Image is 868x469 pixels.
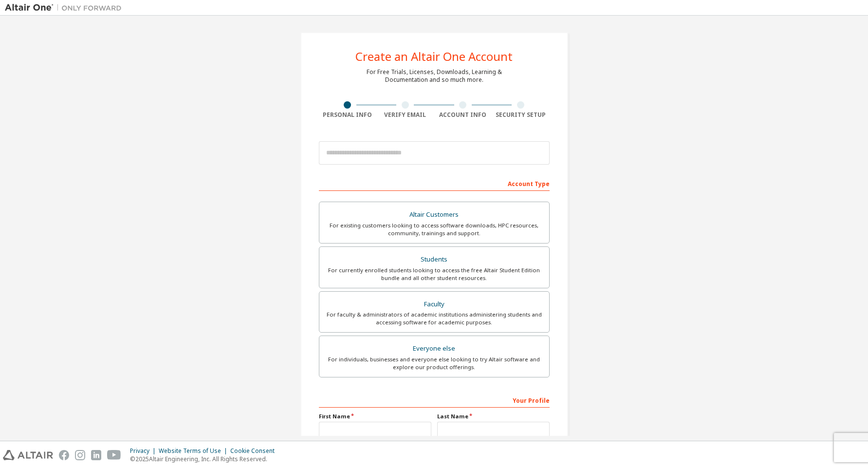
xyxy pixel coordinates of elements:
[325,311,543,326] div: For faculty & administrators of academic institutions administering students and accessing softwa...
[230,447,280,455] div: Cookie Consent
[325,342,543,356] div: Everyone else
[5,3,127,13] img: Altair One
[434,111,492,119] div: Account Info
[325,222,543,237] div: For existing customers looking to access software downloads, HPC resources, community, trainings ...
[319,175,550,191] div: Account Type
[130,455,280,463] p: © 2025 Altair Engineering, Inc. All Rights Reserved.
[319,111,377,119] div: Personal Info
[159,447,230,455] div: Website Terms of Use
[492,111,550,119] div: Security Setup
[325,298,543,311] div: Faculty
[319,392,550,408] div: Your Profile
[437,413,550,420] label: Last Name
[325,266,543,282] div: For currently enrolled students looking to access the free Altair Student Edition bundle and all ...
[3,450,53,460] img: altair_logo.svg
[355,51,513,62] div: Create an Altair One Account
[91,450,101,460] img: linkedin.svg
[325,253,543,266] div: Students
[75,450,85,460] img: instagram.svg
[325,356,543,371] div: For individuals, businesses and everyone else looking to try Altair software and explore our prod...
[325,208,543,222] div: Altair Customers
[107,450,121,460] img: youtube.svg
[376,111,434,119] div: Verify Email
[367,68,502,84] div: For Free Trials, Licenses, Downloads, Learning & Documentation and so much more.
[130,447,159,455] div: Privacy
[319,413,431,420] label: First Name
[59,450,69,460] img: facebook.svg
